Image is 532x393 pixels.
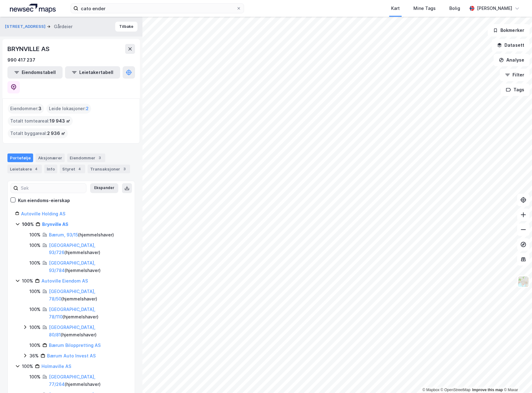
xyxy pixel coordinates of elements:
span: 2 [86,105,89,112]
div: Mine Tags [413,5,436,12]
div: Portefølje [7,153,33,162]
div: 100% [29,324,41,331]
button: Analyse [494,54,530,66]
button: Leietakertabell [65,66,120,79]
div: 100% [29,231,41,239]
a: [GEOGRAPHIC_DATA], 77/264 [49,374,95,387]
div: Kontrollprogram for chat [501,363,532,393]
a: Brynville AS [42,222,68,227]
div: Bolig [449,5,460,12]
a: Improve this map [472,388,503,392]
div: 100% [22,277,33,285]
div: 3 [97,155,103,161]
div: 100% [29,342,41,349]
iframe: Chat Widget [501,363,532,393]
button: Ekspander [90,183,118,193]
a: Bærum, 93/15 [49,232,78,237]
a: [GEOGRAPHIC_DATA], 80/81 [49,325,95,337]
div: ( hjemmelshaver ) [49,242,127,257]
span: 19 943 ㎡ [50,117,70,125]
div: Info [44,165,57,173]
div: Kart [391,5,400,12]
img: Z [517,276,529,287]
div: 4 [33,166,39,172]
div: Leide lokasjoner : [46,104,91,114]
button: [STREET_ADDRESS] [5,24,47,30]
div: 100% [29,242,41,249]
button: Tags [501,84,530,96]
a: Bærum Auto Invest AS [47,353,96,358]
a: Bærum Biloppretting AS [49,343,101,348]
button: Eiendomstabell [7,66,63,79]
a: [GEOGRAPHIC_DATA], 93/784 [49,260,95,273]
button: Tilbake [115,22,137,32]
button: Filter [500,69,530,81]
div: 100% [22,221,34,228]
div: Gårdeier [54,23,72,30]
div: BRYNVILLE AS [7,44,51,54]
div: 3 [121,166,128,172]
div: [PERSON_NAME] [477,5,512,12]
input: Søk på adresse, matrikkel, gårdeiere, leietakere eller personer [78,4,236,13]
button: Bokmerker [488,24,530,37]
div: 100% [22,363,33,370]
div: Leietakere [7,165,42,173]
div: Styret [60,165,85,173]
div: Totalt tomteareal : [8,116,73,126]
div: 100% [29,306,41,313]
button: Datasett [492,39,530,51]
input: Søk [18,184,86,193]
div: ( hjemmelshaver ) [49,373,127,388]
a: Holmaville AS [41,364,71,369]
div: Transaksjoner [88,165,130,173]
div: Eiendommer : [8,104,44,114]
a: OpenStreetMap [441,388,471,392]
a: [GEOGRAPHIC_DATA], 78/110 [49,307,95,319]
a: Mapbox [422,388,439,392]
div: Totalt byggareal : [8,128,68,138]
div: 36% [29,352,39,360]
div: 990 417 237 [7,56,35,64]
div: Eiendommer [67,153,105,162]
span: 2 936 ㎡ [47,130,65,137]
a: [GEOGRAPHIC_DATA], 78/50 [49,289,95,301]
img: logo.a4113a55bc3d86da70a041830d287a7e.svg [10,4,56,13]
div: 100% [29,373,41,381]
div: 100% [29,259,41,267]
div: ( hjemmelshaver ) [49,231,114,239]
div: ( hjemmelshaver ) [49,259,127,274]
div: ( hjemmelshaver ) [49,324,127,339]
div: ( hjemmelshaver ) [49,288,127,303]
div: 4 [76,166,83,172]
a: [GEOGRAPHIC_DATA], 93/726 [49,243,95,255]
div: ( hjemmelshaver ) [49,306,127,321]
span: 3 [38,105,41,112]
a: Autoville Eiendom AS [41,278,88,283]
div: Aksjonærer [36,153,65,162]
a: Autoville Holding AS [21,211,65,216]
div: Kun eiendoms-eierskap [18,197,70,204]
div: 100% [29,288,41,295]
